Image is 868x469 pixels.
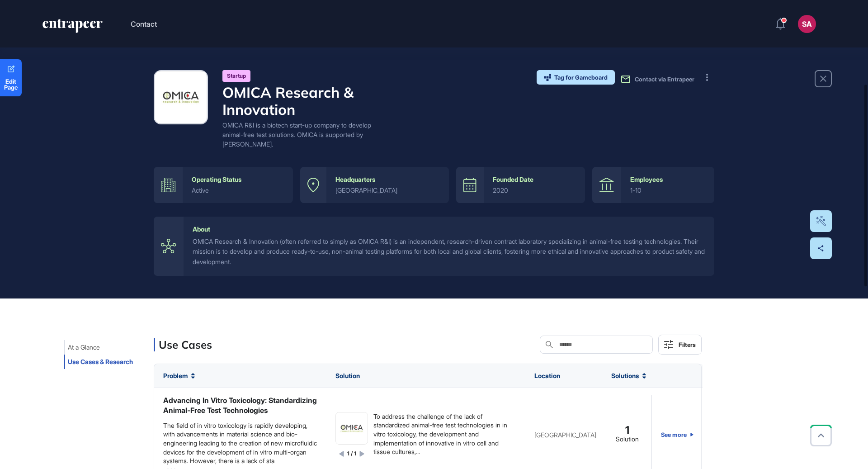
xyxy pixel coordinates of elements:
div: OMICA R&I is a biotech start-up company to develop animal-free test solutions. OMICA is supported... [222,120,376,149]
div: 1 / 1 [347,450,356,458]
div: Startup [222,70,250,82]
span: Problem [163,372,188,379]
div: active [192,187,284,194]
div: [GEOGRAPHIC_DATA] [335,187,440,194]
div: Operating Status [192,176,241,183]
div: To address the challenge of the lack of standardized animal-free test technologies in in vitro to... [373,412,516,456]
span: 1 [625,426,629,435]
div: About [193,226,210,233]
button: Filters [658,335,702,355]
span: At a Glance [68,344,100,351]
button: At a Glance [64,340,104,355]
span: Location [534,372,560,379]
img: image [336,412,368,444]
span: Contact via Entrapeer [635,76,694,83]
span: Use Cases & Research [68,358,133,365]
a: entrapeer-logo [42,19,104,36]
div: Filters [679,341,696,348]
div: Employees [630,176,663,183]
div: 2020 [493,187,576,194]
span: Tag for Gameboard [554,75,608,81]
div: Solution [616,435,639,444]
h3: Use Cases [159,338,212,351]
div: Founded Date [493,176,533,183]
div: Advancing In Vitro Toxicology: Standardizing Animal-Free Test Technologies [163,395,317,416]
img: OMICA Research & Innovation-logo [155,71,207,123]
a: image [335,412,368,445]
h4: OMICA Research & Innovation [222,84,376,118]
span: Solution [335,372,360,379]
span: Solutions [611,372,639,379]
div: Headquarters [335,176,375,183]
button: Contact via Entrapeer [620,74,694,85]
button: Use Cases & Research [64,355,137,369]
div: [GEOGRAPHIC_DATA] [534,431,593,438]
div: OMICA Research & Innovation (often referred to simply as OMICA R&I) is an independent, research-d... [193,237,705,267]
button: Contact [131,18,157,30]
button: SA [798,15,816,33]
div: The field of in vitro toxicology is rapidly developing, with advancements in material science and... [163,421,317,465]
div: 1-10 [630,187,705,194]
